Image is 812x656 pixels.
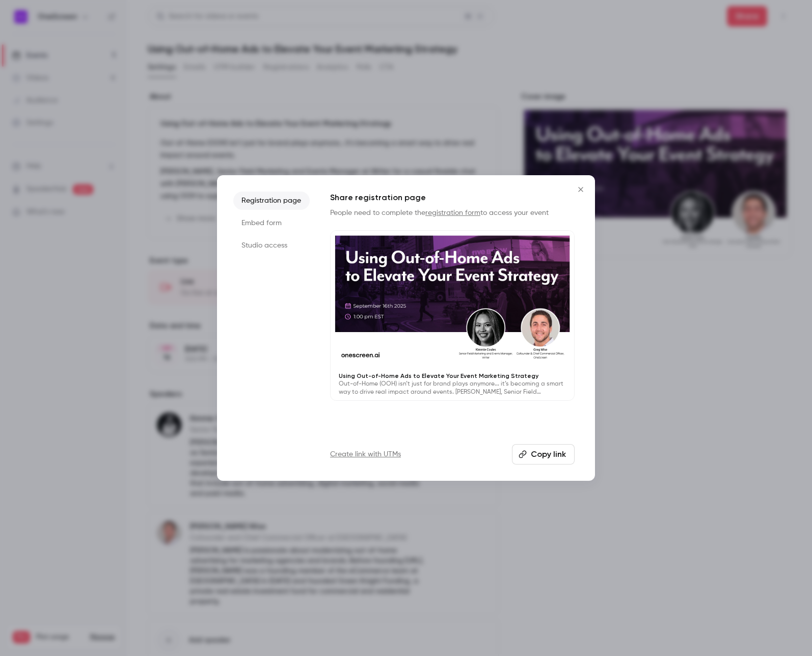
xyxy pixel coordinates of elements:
[512,444,575,464] button: Copy link
[339,372,566,380] p: Using Out-of-Home Ads to Elevate Your Event Marketing Strategy
[339,380,566,396] p: Out-of-Home (OOH) isn’t just for brand plays anymore... it’s becoming a smart way to drive real i...
[233,214,310,232] li: Embed form
[233,192,310,210] li: Registration page
[330,208,575,218] p: People need to complete the to access your event
[330,230,575,401] a: Using Out-of-Home Ads to Elevate Your Event Marketing StrategyOut-of-Home (OOH) isn’t just for br...
[233,236,310,255] li: Studio access
[330,192,575,204] h1: Share registration page
[425,209,480,216] a: registration form
[330,449,401,459] a: Create link with UTMs
[571,179,591,200] button: Close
